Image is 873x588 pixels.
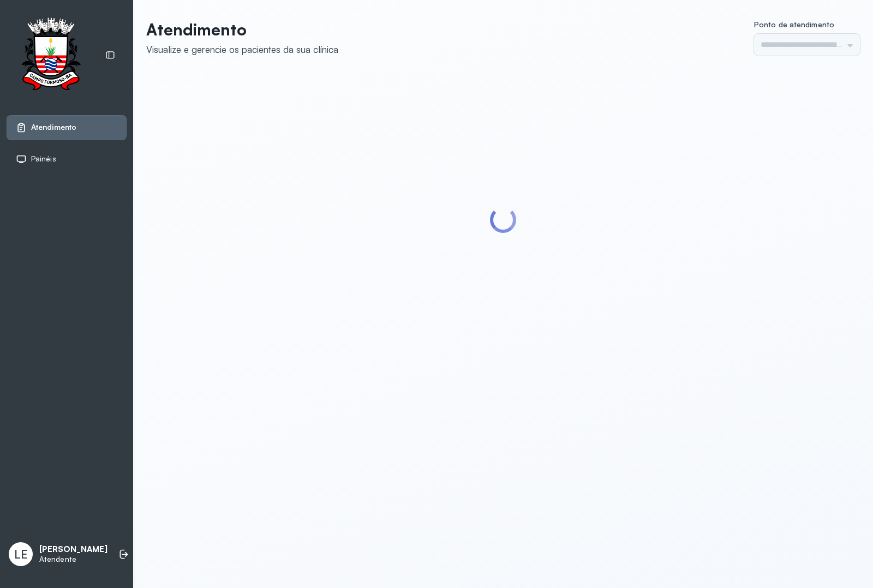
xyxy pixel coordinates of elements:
span: Atendimento [31,123,76,132]
p: Atendente [39,555,107,564]
span: LE [14,547,28,561]
span: Painéis [31,154,56,164]
div: Visualize e gerencie os pacientes da sua clínica [146,44,338,55]
span: Ponto de atendimento [754,20,834,29]
p: Atendimento [146,20,338,39]
p: [PERSON_NAME] [39,544,107,555]
img: Logotipo do estabelecimento [11,17,90,93]
a: Atendimento [16,122,117,133]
